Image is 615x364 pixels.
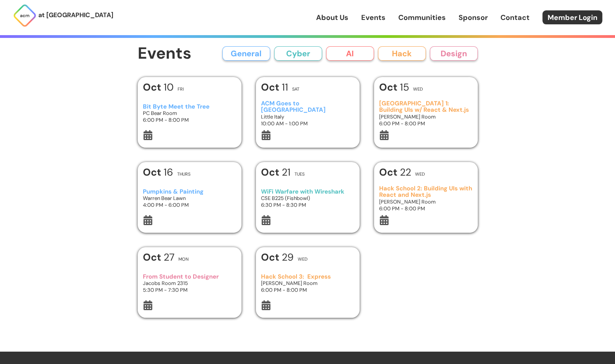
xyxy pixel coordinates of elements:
[379,185,472,198] h3: Hack School 2: Building UIs with React and Next.js
[261,280,354,287] h3: [PERSON_NAME] Room
[261,100,354,113] h3: ACM Goes to [GEOGRAPHIC_DATA]
[177,172,190,176] h2: Thurs
[261,202,354,208] h3: 6:30 PM - 8:30 PM
[379,113,472,120] h3: [PERSON_NAME] Room
[222,46,270,61] button: General
[379,166,400,179] b: Oct
[143,110,236,117] h3: PC Bear Room
[398,12,446,23] a: Communities
[379,198,472,205] h3: [PERSON_NAME] Room
[261,287,354,293] h3: 6:00 PM - 8:00 PM
[261,273,354,280] h3: Hack School 3: Express
[379,205,472,212] h3: 6:00 PM - 8:00 PM
[261,166,282,179] b: Oct
[261,113,354,120] h3: Little Italy
[261,252,294,262] h1: 29
[13,4,37,28] img: ACM Logo
[143,251,164,264] b: Oct
[143,280,236,287] h3: Jacobs Room 2315
[143,273,236,280] h3: From Student to Designer
[143,188,236,195] h3: Pumpkins & Painting
[361,12,386,23] a: Events
[178,87,184,91] h2: Fri
[38,10,113,20] p: at [GEOGRAPHIC_DATA]
[379,120,472,127] h3: 6:00 PM - 8:00 PM
[143,81,164,94] b: Oct
[415,172,425,176] h2: Wed
[261,120,354,127] h3: 10:00 AM - 1:00 PM
[500,12,530,23] a: Contact
[143,252,174,262] h1: 27
[316,12,348,23] a: About Us
[459,12,488,23] a: Sponsor
[143,82,174,92] h1: 10
[413,87,423,91] h2: Wed
[298,257,308,261] h2: Wed
[261,82,288,92] h1: 11
[379,81,400,94] b: Oct
[326,46,374,61] button: AI
[379,100,472,113] h3: [GEOGRAPHIC_DATA] 1: Building UIs w/ React & Next.js
[261,167,291,177] h1: 21
[379,167,411,177] h1: 22
[178,257,189,261] h2: Mon
[261,188,354,195] h3: WiFi Warfare with Wireshark
[143,117,236,123] h3: 6:00 PM - 8:00 PM
[143,167,173,177] h1: 16
[379,82,409,92] h1: 15
[274,46,322,61] button: Cyber
[143,166,164,179] b: Oct
[430,46,478,61] button: Design
[261,251,282,264] b: Oct
[143,195,236,202] h3: Warren Bear Lawn
[261,81,282,94] b: Oct
[378,46,426,61] button: Hack
[143,103,236,110] h3: Bit Byte Meet the Tree
[143,202,236,208] h3: 4:00 PM - 6:00 PM
[143,287,236,293] h3: 5:30 PM - 7:30 PM
[138,45,192,63] h1: Events
[295,172,305,176] h2: Tues
[292,87,299,91] h2: Sat
[13,4,113,28] a: at [GEOGRAPHIC_DATA]
[542,10,602,24] a: Member Login
[261,195,354,202] h3: CSE B225 (Fishbowl)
